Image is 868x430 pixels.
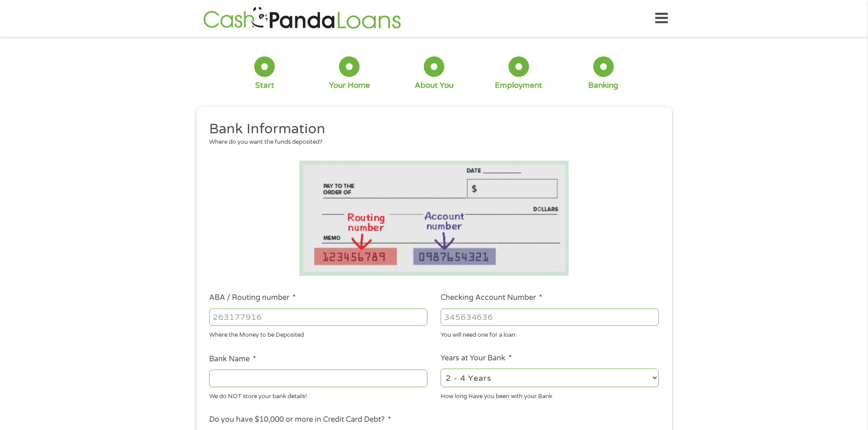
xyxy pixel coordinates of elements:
[255,81,274,91] div: Start
[209,120,652,138] h2: Bank Information
[441,309,659,326] input: 345634636
[441,354,512,363] label: Years at Your Bank
[209,389,427,401] div: We do NOT store your bank details!
[441,328,659,340] div: You will need one for a loan.
[209,328,427,340] div: Where the Money to be Deposited
[441,293,542,303] label: Checking Account Number
[209,354,256,364] label: Bank Name
[209,293,296,303] label: ABA / Routing number
[441,389,659,401] div: How long Have you been with your Bank
[329,81,370,91] div: Your Home
[415,81,453,91] div: About You
[200,5,404,31] img: GetLoanNow Logo
[209,309,427,326] input: 263177916
[209,415,391,425] label: Do you have $10,000 or more in Credit Card Debt?
[588,81,618,91] div: Banking
[299,161,569,276] img: Routing number location
[495,81,542,91] div: Employment
[209,138,652,147] div: Where do you want the funds deposited?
